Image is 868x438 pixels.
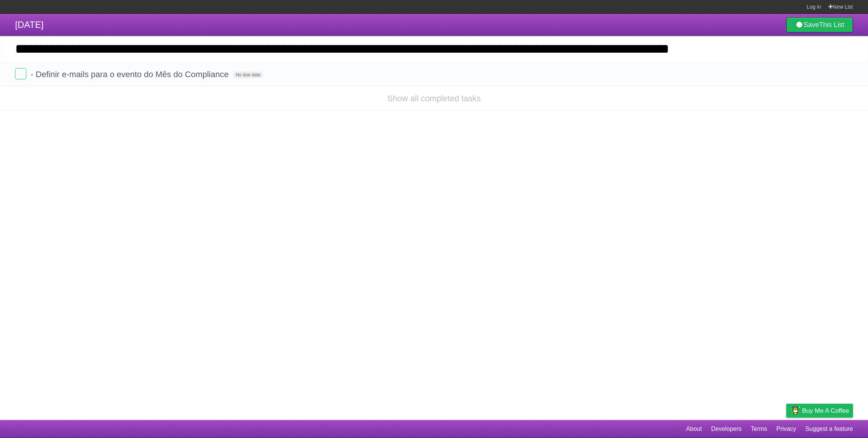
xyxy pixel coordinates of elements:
span: [DATE] [15,20,44,30]
img: Buy me a coffee [790,404,800,417]
span: - Definir e-mails para o evento do Mês do Compliance [31,70,231,79]
a: Buy me a coffee [786,404,853,418]
a: Developers [711,422,741,436]
span: Buy me a coffee [802,404,849,417]
a: Privacy [776,422,796,436]
a: About [686,422,702,436]
label: Done [15,68,26,79]
a: SaveThis List [786,17,853,32]
a: Suggest a feature [805,422,853,436]
span: No due date [233,71,263,78]
b: This List [819,21,844,29]
a: Terms [751,422,767,436]
a: Show all completed tasks [387,94,481,103]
